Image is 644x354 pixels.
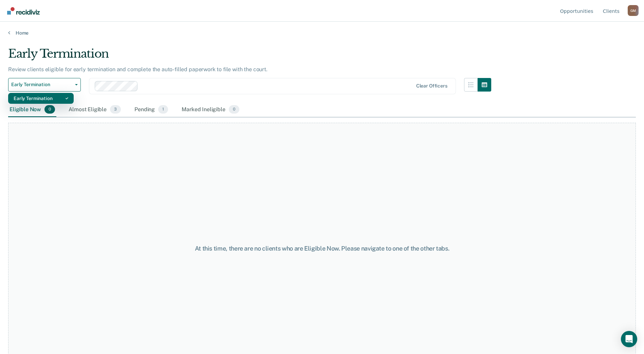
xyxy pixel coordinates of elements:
[14,93,68,104] div: Early Termination
[158,105,168,114] span: 1
[621,331,637,347] div: Open Intercom Messenger
[628,5,639,16] button: Profile dropdown button
[8,78,81,92] button: Early Termination
[67,102,122,117] div: Almost Eligible3
[8,66,268,73] p: Review clients eligible for early termination and complete the auto-filled paperwork to file with...
[165,245,479,252] div: At this time, there are no clients who are Eligible Now. Please navigate to one of the other tabs.
[416,83,447,89] div: Clear officers
[8,47,491,66] div: Early Termination
[180,102,241,117] div: Marked Ineligible0
[44,105,55,114] span: 0
[133,102,169,117] div: Pending1
[229,105,239,114] span: 0
[11,82,72,87] span: Early Termination
[8,102,56,117] div: Eligible Now0
[8,30,636,36] a: Home
[110,105,121,114] span: 3
[7,7,40,15] img: Recidiviz
[8,93,74,104] div: Dropdown Menu
[628,5,639,16] div: G M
